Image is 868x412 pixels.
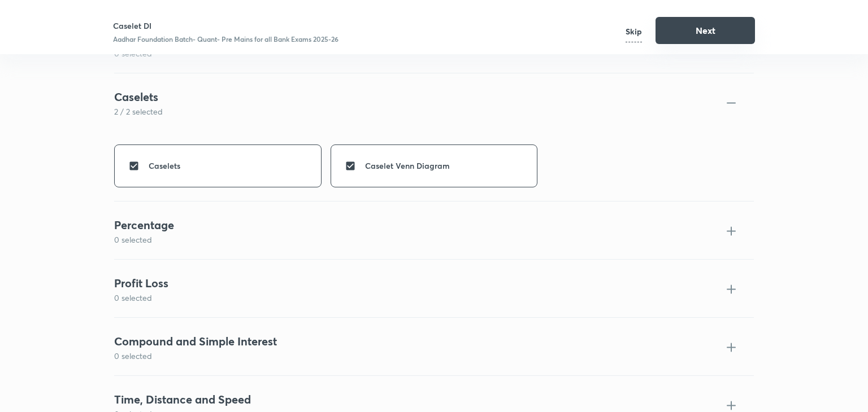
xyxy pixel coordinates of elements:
h6: Aadhar Foundation Batch- Quant- Pre Mains for all Bank Exams 2025-26 [113,34,338,44]
button: Next [656,17,755,44]
h4: Compound and Simple Interest [114,333,715,350]
span: Support [44,9,75,18]
div: Percentage0 selected [114,201,754,259]
p: Skip [626,21,642,42]
h4: Profit Loss [114,275,715,292]
h4: Caselets [114,89,715,106]
h6: Caselet DI [113,20,338,32]
h4: Time, Distance and Speed [114,391,715,408]
p: 0 selected [114,292,715,304]
p: 0 selected [114,234,715,246]
div: Caselets2 / 2 selected [114,73,754,131]
div: Compound and Simple Interest0 selected [114,317,754,375]
p: 0 selected [114,350,715,362]
h4: Percentage [114,217,715,234]
p: Caselets [149,160,180,172]
div: Profit Loss0 selected [114,259,754,317]
p: 2 / 2 selected [114,106,715,117]
p: Caselet Venn Diagram [365,160,450,172]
